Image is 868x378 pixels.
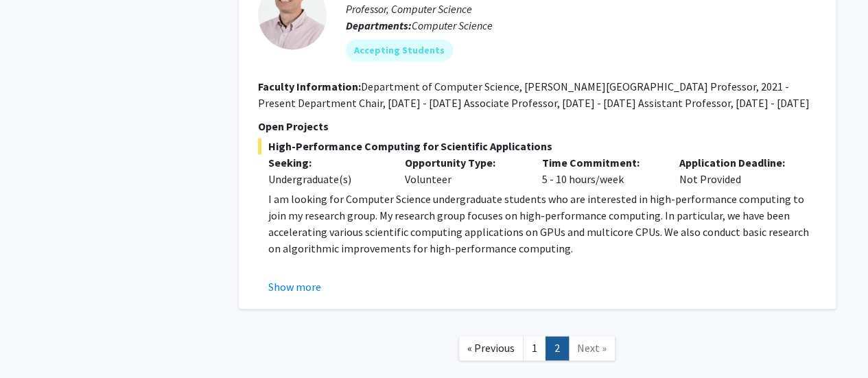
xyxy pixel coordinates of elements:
[239,322,836,378] nav: Page navigation
[542,154,659,171] p: Time Commitment:
[577,341,607,355] span: Next »
[405,154,521,171] p: Opportunity Type:
[268,279,321,295] button: Show more
[258,118,817,134] p: Open Projects
[268,171,385,187] div: Undergraduate(s)
[346,19,412,32] b: Departments:
[258,80,361,93] b: Faculty Information:
[258,80,810,110] fg-read-more: Department of Computer Science, [PERSON_NAME][GEOGRAPHIC_DATA] Professor, 2021 - Present Departme...
[546,336,569,360] a: 2
[532,154,669,187] div: 5 - 10 hours/week
[10,316,58,368] iframe: Chat
[412,19,493,32] span: Computer Science
[346,1,817,17] p: Professor, Computer Science
[669,154,806,187] div: Not Provided
[346,39,453,61] mat-chip: Accepting Students
[679,154,796,171] p: Application Deadline:
[268,191,817,257] p: I am looking for Computer Science undergraduate students who are interested in high-performance c...
[258,138,817,154] span: High-Performance Computing for Scientific Applications
[268,154,385,171] p: Seeking:
[523,336,546,360] a: 1
[568,336,615,360] a: Next Page
[467,341,515,355] span: « Previous
[395,154,532,187] div: Volunteer
[458,336,524,360] a: Previous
